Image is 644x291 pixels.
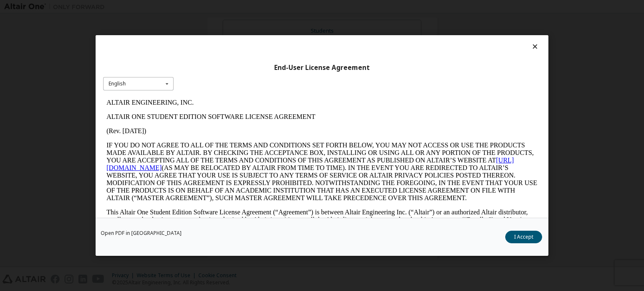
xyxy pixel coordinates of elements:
[505,231,542,243] button: I Accept
[3,32,434,39] p: (Rev. [DATE])
[3,18,434,25] p: ALTAIR ONE STUDENT EDITION SOFTWARE LICENSE AGREEMENT
[3,61,411,76] a: [URL][DOMAIN_NAME]
[109,81,126,86] div: English
[3,3,434,11] p: ALTAIR ENGINEERING, INC.
[103,64,541,72] div: End-User License Agreement
[3,113,434,143] p: This Altair One Student Edition Software License Agreement (“Agreement”) is between Altair Engine...
[101,231,182,236] a: Open PDF in [GEOGRAPHIC_DATA]
[3,46,434,106] p: IF YOU DO NOT AGREE TO ALL OF THE TERMS AND CONDITIONS SET FORTH BELOW, YOU MAY NOT ACCESS OR USE...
